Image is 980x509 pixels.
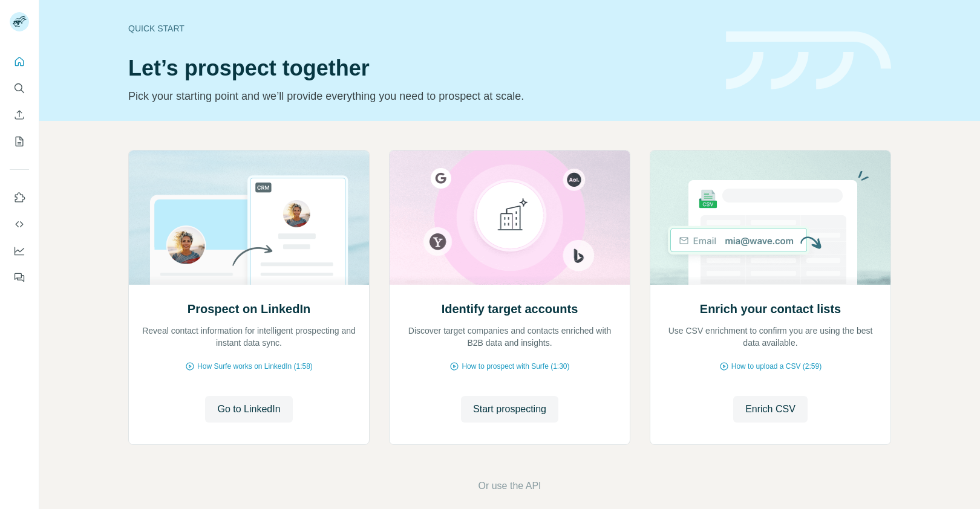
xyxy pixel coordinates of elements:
button: Enrich CSV [733,396,808,423]
span: How Surfe works on LinkedIn (1:58) [197,361,313,372]
img: Enrich your contact lists [650,151,891,285]
button: Use Surfe on LinkedIn [10,187,29,209]
span: How to upload a CSV (2:59) [731,361,822,372]
img: Prospect on LinkedIn [128,151,370,285]
span: How to prospect with Surfe (1:30) [462,361,569,372]
button: Search [10,77,29,99]
h1: Let’s prospect together [128,56,711,80]
span: Enrich CSV [745,402,795,417]
p: Reveal contact information for intelligent prospecting and instant data sync. [141,325,357,349]
h2: Prospect on LinkedIn [188,300,310,317]
span: Start prospecting [473,402,546,417]
h2: Identify target accounts [442,300,578,317]
h2: Enrich your contact lists [700,300,841,317]
img: Identify target accounts [389,151,630,285]
button: Or use the API [478,479,541,493]
button: My lists [10,131,29,152]
button: Go to LinkedIn [205,396,292,423]
button: Dashboard [10,240,29,262]
button: Quick start [10,51,29,73]
p: Use CSV enrichment to confirm you are using the best data available. [662,325,878,349]
button: Use Surfe API [10,213,29,235]
span: Go to LinkedIn [217,402,280,417]
div: Quick start [128,22,711,34]
p: Discover target companies and contacts enriched with B2B data and insights. [402,325,618,349]
button: Start prospecting [461,396,558,423]
button: Enrich CSV [10,104,29,126]
button: Feedback [10,267,29,288]
p: Pick your starting point and we’ll provide everything you need to prospect at scale. [128,88,711,105]
img: banner [726,31,891,90]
